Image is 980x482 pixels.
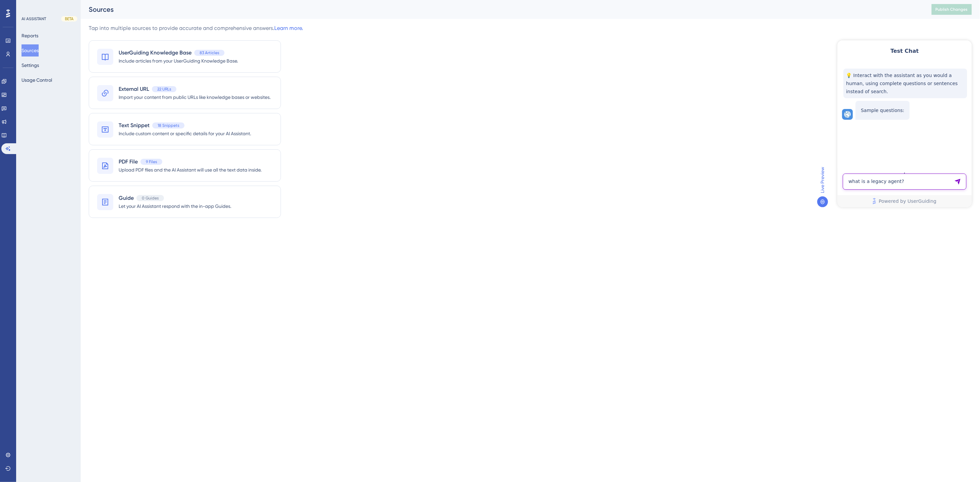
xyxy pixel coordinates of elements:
[157,86,171,92] span: 22 URLs
[22,74,52,86] button: Usage Control
[200,50,219,55] span: 83 Articles
[119,121,150,129] span: Text Snippet
[819,167,827,193] span: Live Preview
[119,85,149,93] span: External URL
[61,16,77,22] div: BETA
[22,59,39,71] button: Settings
[119,166,261,174] span: Upload PDF files and the AI Assistant will use all the text data inside.
[119,129,251,138] span: Include custom content or specific details for your AI Assistant.
[119,202,231,210] span: Let your AI Assistant respond with the in-app Guides.
[119,49,192,57] span: UserGuiding Knowledge Base
[89,24,303,32] div: Tap into multiple sources to provide accurate and comprehensive answers.
[838,40,972,207] iframe: UserGuiding AI Assistant
[119,158,138,166] span: PDF File
[119,93,271,101] span: Import your content from public URLs like knowledge bases or websites.
[119,57,238,65] span: Include articles from your UserGuiding Knowledge Base.
[936,7,968,12] span: Publish Changes
[22,30,38,42] button: Reports
[22,16,46,22] div: AI ASSISTANT
[274,25,303,31] a: Learn more.
[142,195,159,201] span: 0 Guides
[158,123,179,128] span: 18 Snippets
[119,194,134,202] span: Guide
[89,5,915,14] div: Sources
[932,4,972,15] button: Publish Changes
[146,159,157,164] span: 9 Files
[22,44,39,57] button: Sources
